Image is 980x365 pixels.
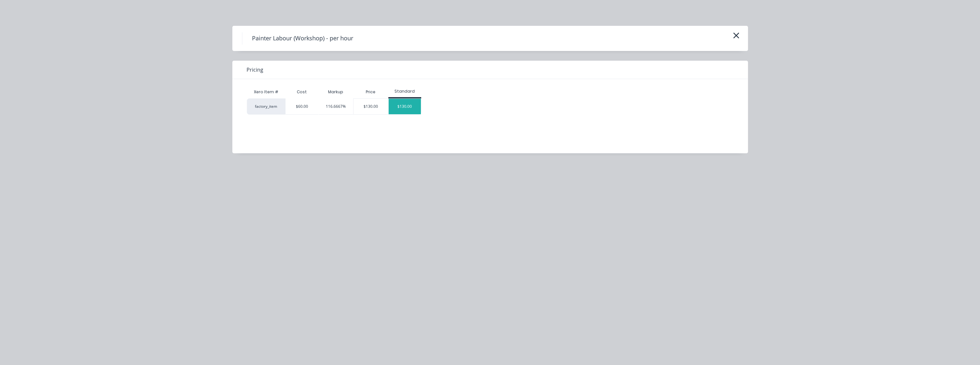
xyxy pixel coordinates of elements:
div: $130.00 [354,99,388,114]
div: $130.00 [389,99,421,114]
div: $60.00 [296,104,308,109]
span: Pricing [247,66,263,74]
div: Price [353,86,388,98]
div: Xero Item # [247,86,286,98]
div: Standard [388,88,421,94]
div: 116.6667% [326,104,346,109]
div: factory_item [247,98,286,115]
div: Markup [318,86,354,98]
div: Cost [286,86,318,98]
h4: Painter Labour (Workshop) - per hour [242,32,363,45]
